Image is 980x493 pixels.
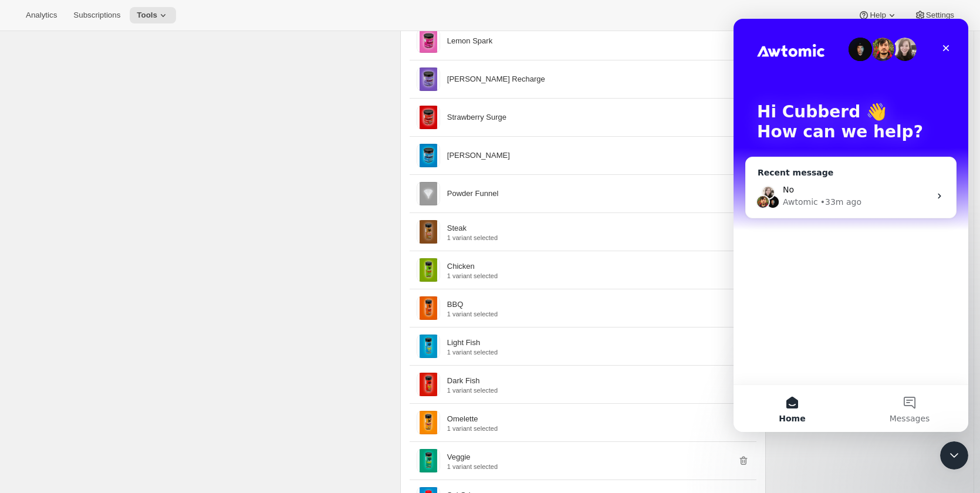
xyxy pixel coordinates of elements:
p: 1 variant selected [447,425,498,432]
p: Steak [447,222,467,234]
p: Veggie [447,451,471,463]
span: Subscriptions [73,11,120,20]
p: 1 variant selected [447,234,498,241]
p: Powder Funnel [447,188,498,200]
p: Lemon Spark [447,35,492,47]
span: Tools [137,11,157,20]
span: Help [870,11,886,20]
p: 1 variant selected [447,349,498,356]
button: Analytics [19,7,64,23]
p: Dark Fish [447,375,480,387]
p: 1 variant selected [447,387,498,394]
span: Settings [926,11,954,20]
p: Chicken [447,261,475,272]
iframe: Intercom live chat [940,441,968,470]
p: Strawberry Surge [447,112,506,123]
button: Help [851,7,904,23]
p: BBQ [447,299,463,310]
button: Settings [907,7,961,23]
p: 1 variant selected [447,463,498,470]
p: Light Fish [447,337,480,349]
p: [PERSON_NAME] [447,150,510,161]
iframe: Intercom live chat [734,19,968,432]
p: [PERSON_NAME] Recharge [447,73,545,85]
p: 1 variant selected [447,310,498,318]
button: Subscriptions [66,7,127,23]
p: Omelette [447,413,478,425]
button: Tools [130,7,176,23]
p: 1 variant selected [447,272,498,279]
span: Analytics [26,11,57,20]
